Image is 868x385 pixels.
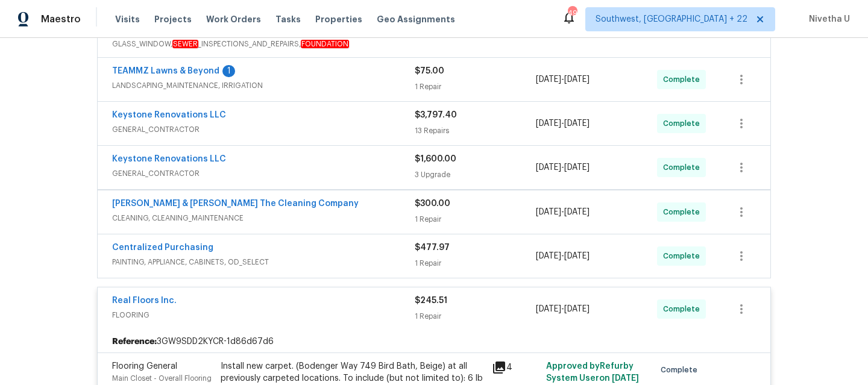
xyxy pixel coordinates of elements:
a: Centralized Purchasing [112,243,213,252]
span: GENERAL_CONTRACTOR [112,124,415,136]
div: 1 Repair [415,257,536,269]
span: [DATE] [536,75,561,84]
a: Keystone Renovations LLC [112,111,226,119]
span: [DATE] [536,305,561,313]
span: Nivetha U [804,13,850,25]
span: - [536,206,590,218]
div: 4 [492,360,539,375]
div: 495 [568,7,576,19]
div: 1 Repair [415,310,536,322]
span: [DATE] [536,119,561,128]
span: Properties [315,13,362,25]
span: Main Closet - Overall Flooring [112,375,212,382]
span: - [536,74,590,86]
span: $245.51 [415,296,447,305]
span: $477.97 [415,243,450,252]
span: CLEANING, CLEANING_MAINTENANCE [112,212,415,224]
span: Approved by Refurby System User on [546,362,639,383]
span: [DATE] [564,119,590,128]
span: [DATE] [564,208,590,216]
span: Flooring General [112,362,177,371]
a: [PERSON_NAME] & [PERSON_NAME] The Cleaning Company [112,199,359,208]
span: - [536,161,590,174]
b: Reference: [112,336,157,348]
span: Maestro [41,13,81,25]
span: $1,600.00 [415,155,456,163]
div: 3 Upgrade [415,169,536,181]
a: Real Floors Inc. [112,296,177,305]
span: Tasks [275,15,301,23]
span: FLOORING [112,309,415,321]
span: Work Orders [206,13,261,25]
span: [DATE] [564,305,590,313]
span: [DATE] [536,163,561,172]
span: $300.00 [415,199,450,208]
span: Complete [663,74,705,86]
span: Complete [663,206,705,218]
span: LANDSCAPING_MAINTENANCE, IRRIGATION [112,80,415,92]
a: TEAMMZ Lawns & Beyond [112,67,219,75]
span: Complete [663,117,705,130]
span: [DATE] [536,252,561,260]
span: - [536,117,590,130]
span: - [536,250,590,262]
span: Complete [663,303,705,315]
span: - [536,303,590,315]
span: [DATE] [612,374,639,383]
div: 3GW9SDD2KYCR-1d86d67d6 [98,331,770,352]
span: GENERAL_CONTRACTOR [112,167,415,180]
span: $75.00 [415,67,444,75]
span: [DATE] [564,163,590,172]
div: 1 [222,65,235,77]
span: Visits [115,13,140,25]
span: $3,797.40 [415,111,457,119]
div: 1 Repair [415,213,536,225]
div: 13 Repairs [415,125,536,137]
span: PAINTING, APPLIANCE, CABINETS, OD_SELECT [112,256,415,268]
div: 1 Repair [415,81,536,93]
span: Projects [154,13,192,25]
span: Southwest, [GEOGRAPHIC_DATA] + 22 [596,13,747,25]
em: FOUNDATION [301,40,349,48]
span: Complete [663,250,705,262]
span: [DATE] [564,75,590,84]
em: SEWER [172,40,198,48]
span: Geo Assignments [377,13,455,25]
span: [DATE] [536,208,561,216]
a: Keystone Renovations LLC [112,155,226,163]
span: Complete [661,364,702,376]
span: [DATE] [564,252,590,260]
span: Complete [663,161,705,174]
